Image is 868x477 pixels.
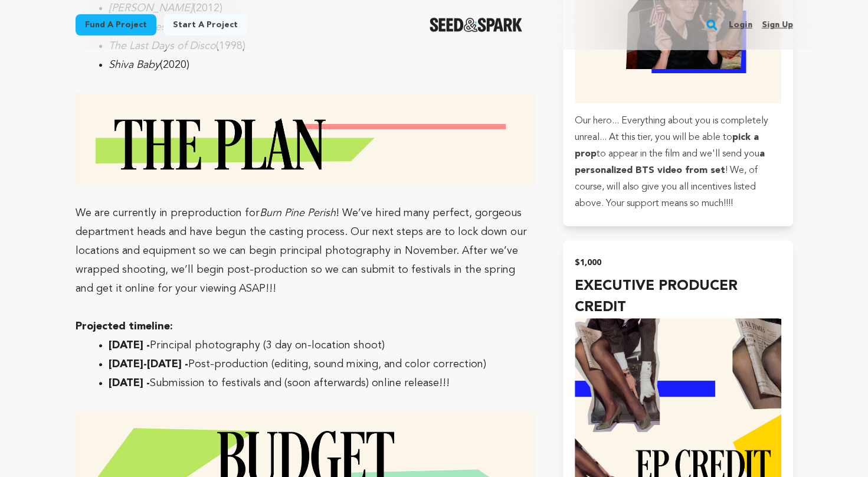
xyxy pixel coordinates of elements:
[430,18,522,32] img: Seed&Spark Logo Dark Mode
[109,378,150,388] strong: [DATE] -
[575,276,781,318] h4: EXECUTIVE PRODUCER CREDIT
[575,254,781,271] h2: $1,000
[76,321,173,332] strong: Projected timeline:
[109,340,150,351] strong: [DATE] -
[163,14,247,35] a: Start a project
[76,204,535,298] p: We are currently in preproduction for ! We’ve hired many perfect, gorgeous department heads and h...
[109,355,521,374] li: Post-production (editing, sound mixing, and color correction)
[109,374,521,393] li: Submission to festivals and (soon afterwards) online release!!!
[260,208,336,218] em: Burn Pine Perish
[430,18,522,32] a: Seed&Spark Homepage
[109,60,160,70] em: Shiva Baby
[76,14,156,35] a: Fund a project
[575,133,759,159] strong: pick a prop
[76,93,535,185] img: 1757889003-BPP_Seed&Spark_Headers__the%20plan.png
[109,336,521,355] li: Principal photography (3 day on-location shoot)
[729,15,752,34] a: Login
[575,149,765,175] strong: a personalized BTS video from set
[109,359,188,370] strong: [DATE]-[DATE] -
[109,55,521,74] li: (2020)
[109,41,216,51] em: The Last Days of Disco
[575,113,781,212] p: Our hero... Everything about you is completely unreal... At this tier, you will be able to to app...
[761,15,792,34] a: Sign up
